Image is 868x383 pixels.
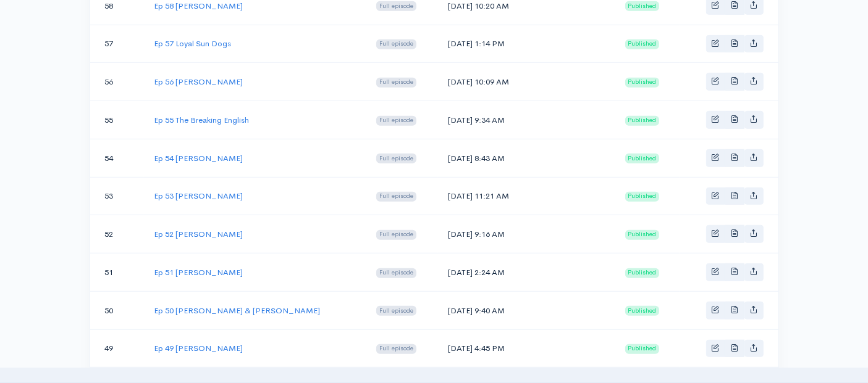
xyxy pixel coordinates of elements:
a: Ep 53 [PERSON_NAME] [154,191,243,201]
span: Published [625,268,660,278]
td: [DATE] 9:40 AM [438,291,615,329]
span: Full episode [376,230,416,240]
a: Ep 58 [PERSON_NAME] [154,1,243,11]
span: Published [625,39,660,49]
span: Full episode [376,344,416,354]
div: Basic example [706,35,764,53]
div: Basic example [706,187,764,205]
span: Published [625,306,660,316]
span: Full episode [376,268,416,278]
td: [DATE] 1:14 PM [438,25,615,63]
td: [DATE] 9:16 AM [438,215,615,253]
span: Full episode [376,116,416,126]
td: 51 [90,253,145,292]
span: Full episode [376,154,416,163]
td: 57 [90,25,145,63]
td: [DATE] 2:24 AM [438,253,615,292]
span: Published [625,154,660,163]
a: Ep 57 Loyal Sun Dogs [154,38,231,49]
td: 49 [90,329,145,368]
span: Full episode [376,1,416,11]
td: [DATE] 10:09 AM [438,63,615,101]
span: Published [625,116,660,126]
span: Full episode [376,306,416,316]
div: Basic example [706,340,764,358]
td: [DATE] 4:45 PM [438,329,615,368]
div: Basic example [706,302,764,319]
a: Ep 52 [PERSON_NAME] [154,229,243,239]
a: Ep 49 [PERSON_NAME] [154,343,243,353]
td: 50 [90,291,145,329]
td: 54 [90,139,145,177]
span: Published [625,192,660,202]
div: Basic example [706,263,764,281]
span: Published [625,78,660,88]
td: 53 [90,177,145,215]
span: Published [625,230,660,240]
span: Full episode [376,39,416,49]
a: Ep 51 [PERSON_NAME] [154,267,243,278]
div: Basic example [706,111,764,129]
a: Ep 50 [PERSON_NAME] & [PERSON_NAME] [154,305,320,316]
span: Published [625,344,660,354]
td: 52 [90,215,145,253]
a: Ep 56 [PERSON_NAME] [154,76,243,87]
td: 56 [90,63,145,101]
td: [DATE] 11:21 AM [438,177,615,215]
div: Basic example [706,73,764,91]
td: [DATE] 9:34 AM [438,101,615,139]
a: Ep 54 [PERSON_NAME] [154,153,243,163]
span: Full episode [376,192,416,202]
div: Basic example [706,225,764,243]
a: Ep 55 The Breaking English [154,115,249,125]
div: Basic example [706,149,764,167]
span: Full episode [376,78,416,88]
td: [DATE] 8:43 AM [438,139,615,177]
span: Published [625,1,660,11]
td: 55 [90,101,145,139]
